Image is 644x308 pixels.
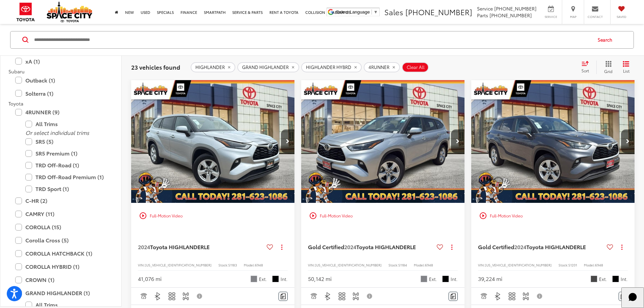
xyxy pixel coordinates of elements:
[150,243,204,251] span: Toyota HIGHLANDER
[242,64,289,70] span: GRAND HIGHLANDER
[596,60,618,74] button: Grid View
[526,243,580,251] span: Toyota HIGHLANDER
[580,243,586,251] span: LE
[595,262,603,267] span: 6948
[368,64,389,70] span: 4RUNNER
[471,80,635,203] a: 2024 Toyota HIGHLANDER LE AWD2024 Toyota HIGHLANDER LE AWD2024 Toyota HIGHLANDER LE AWD2024 Toyot...
[421,276,427,282] span: Celestial Silver
[194,289,206,303] button: View Disclaimer
[398,262,407,267] span: S1184
[388,262,398,267] span: Stock:
[591,276,597,282] span: Magnetic Gray Met.
[15,195,106,207] label: C-HR (2)
[405,6,472,17] span: [PHONE_NUMBER]
[442,276,449,282] span: Black
[15,234,106,246] label: Corolla Cross (5)
[8,68,25,74] span: Subaru
[599,276,607,282] span: Ext.
[584,262,595,267] span: Model:
[281,244,282,250] span: dropdown dots
[558,262,568,267] span: Stock:
[308,275,332,283] div: 50,142 mi
[15,247,106,259] label: COROLLA HATCHBACK (1)
[15,106,106,118] label: 4RUNNER (9)
[47,1,92,22] img: Space City Toyota
[616,241,628,253] button: Actions
[308,262,315,267] span: VIN:
[477,5,493,12] span: Service
[588,15,603,19] span: Contact
[15,74,106,86] label: Outback (1)
[414,262,425,267] span: Model:
[309,292,318,301] img: Adaptive Cruise Control
[301,80,465,203] a: 2024 Toyota HIGHLANDER LE AWD2024 Toyota HIGHLANDER LE AWD2024 Toyota HIGHLANDER LE AWD2024 Toyot...
[621,293,626,299] img: Comments
[15,274,106,286] label: CROWN (1)
[344,243,356,251] span: 2024
[168,292,176,301] img: 3rd Row Seating
[15,261,106,273] label: COROLLA HYBRID (1)
[621,276,628,282] span: Int.
[451,276,458,282] span: Int.
[478,262,485,267] span: VIN:
[25,171,106,183] label: TRD Off-Road Premium (1)
[425,262,433,267] span: 6948
[618,60,635,74] button: List View
[25,183,106,195] label: TRD Sport (1)
[15,208,106,220] label: CAMRY (11)
[228,262,237,267] span: S1183
[619,292,628,301] button: Comments
[581,68,589,73] span: Sort
[336,9,370,15] span: Select Language
[451,244,452,250] span: dropdown dots
[612,276,619,282] span: Gradient Black
[568,262,577,267] span: S1201
[534,289,546,303] button: View Disclaimer
[182,292,190,301] img: 4WD/AWD
[566,15,580,19] span: Map
[308,243,344,251] span: Gold Certified
[279,292,288,301] button: Comments
[281,293,286,299] img: Comments
[410,243,416,251] span: LE
[15,221,106,233] label: COROLLA (15)
[195,64,225,70] span: HIGHLANDER
[138,243,264,251] a: 2024Toyota HIGHLANDERLE
[301,80,465,204] img: 2024 Toyota HIGHLANDER LE AWD
[356,243,410,251] span: Toyota HIGHLANDER
[153,292,162,301] img: Bluetooth®
[514,243,526,251] span: 2024
[131,80,295,204] img: 2024 Toyota HIGHLANDER LE AWD
[604,68,613,74] span: Grid
[407,64,425,70] span: Clear All
[301,62,362,72] button: remove HIGHLANDER%20HYBRD
[578,60,596,74] button: Select sort value
[485,262,552,267] span: [US_VEHICLE_IDENTIFICATION_NUMBER]
[131,63,180,71] span: 23 vehicles found
[336,9,378,15] a: Select Language​
[451,129,464,153] button: Next image
[139,292,148,301] img: Adaptive Cruise Control
[494,292,502,301] img: Bluetooth®
[522,292,530,301] img: 4WD/AWD
[478,243,604,251] a: Gold Certified2024Toyota HIGHLANDERLE
[478,275,502,283] div: 39,224 mi
[25,128,89,136] i: Or select individual trims
[402,62,429,72] button: Clear All
[352,292,360,301] img: 4WD/AWD
[543,15,558,19] span: Service
[15,87,106,99] label: Solterra (1)
[364,62,400,72] button: remove 4RUNNER
[138,262,145,267] span: VIN:
[131,80,295,203] a: 2024 Toyota HIGHLANDER LE AWD2024 Toyota HIGHLANDER LE AWD2024 Toyota HIGHLANDER LE AWD2024 Toyot...
[25,136,106,147] label: SR5 (5)
[33,31,591,48] input: Search by Make, Model, or Keyword
[429,276,437,282] span: Ext.
[372,9,372,15] span: ​
[138,275,162,283] div: 41,076 mi
[364,289,376,303] button: View Disclaimer
[25,159,106,171] label: TRD Off-Road (1)
[191,62,235,72] button: remove HIGHLANDER
[591,31,622,48] button: Search
[218,262,228,267] span: Stock:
